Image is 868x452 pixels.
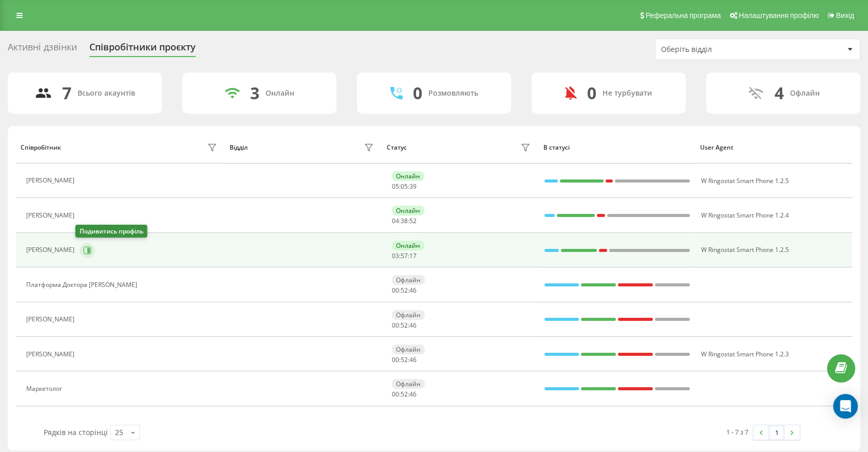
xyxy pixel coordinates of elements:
a: 1 [769,425,784,440]
span: Реферальна програма [646,11,721,20]
div: Не турбувати [602,89,652,98]
div: Маркетолог [26,385,65,392]
span: Налаштування профілю [739,11,819,20]
div: Онлайн [392,241,424,250]
div: Офлайн [790,89,820,98]
div: Всього акаунтів [78,89,135,98]
span: 52 [401,355,408,364]
span: 52 [409,216,417,225]
span: Рядків на сторінці [44,427,108,437]
div: 3 [250,83,259,103]
span: 46 [409,390,417,399]
span: 52 [401,390,408,399]
div: Онлайн [392,206,424,215]
div: [PERSON_NAME] [26,246,77,254]
div: 4 [775,83,784,103]
span: 46 [409,321,417,330]
div: Статус [387,144,407,151]
span: 00 [392,286,399,295]
div: : : [392,356,417,364]
div: : : [392,218,417,225]
span: W Ringostat Smart Phone 1.2.5 [701,245,789,254]
div: Офлайн [392,345,425,354]
div: 7 [62,83,71,103]
div: User Agent [700,144,847,151]
span: 00 [392,355,399,364]
span: 17 [409,251,417,260]
span: 00 [392,390,399,399]
span: W Ringostat Smart Phone 1.2.3 [701,350,789,358]
div: 0 [587,83,596,103]
div: Активні дзвінки [8,42,77,58]
div: 25 [115,427,123,438]
div: Відділ [230,144,248,151]
div: [PERSON_NAME] [26,212,77,219]
div: Розмовляють [428,89,478,98]
div: В статусі [543,144,690,151]
div: 0 [413,83,422,103]
div: Оберіть відділ [661,45,784,54]
div: Офлайн [392,379,425,389]
div: [PERSON_NAME] [26,177,77,184]
div: Офлайн [392,275,425,285]
div: Open Intercom Messenger [833,394,858,419]
div: 1 - 7 з 7 [726,427,748,437]
span: 00 [392,321,399,330]
span: 46 [409,355,417,364]
div: Платформа Доктора [PERSON_NAME] [26,281,140,288]
span: 04 [392,216,399,225]
div: : : [392,252,417,260]
div: : : [392,322,417,329]
div: : : [392,391,417,398]
span: Вихід [836,11,854,20]
div: : : [392,287,417,294]
span: 46 [409,286,417,295]
span: W Ringostat Smart Phone 1.2.4 [701,211,789,220]
span: 03 [392,251,399,260]
span: 52 [401,286,408,295]
span: 05 [392,182,399,191]
div: : : [392,183,417,190]
div: Співробітники проєкту [89,42,196,58]
div: Офлайн [392,310,425,320]
span: 57 [401,251,408,260]
span: 39 [409,182,417,191]
div: Співробітник [21,144,61,151]
div: [PERSON_NAME] [26,351,77,358]
div: Онлайн [392,171,424,181]
div: Онлайн [266,89,294,98]
span: 05 [401,182,408,191]
div: Подивитись профіль [76,225,147,238]
span: 38 [401,216,408,225]
div: [PERSON_NAME] [26,316,77,323]
span: W Ringostat Smart Phone 1.2.5 [701,176,789,185]
span: 52 [401,321,408,330]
